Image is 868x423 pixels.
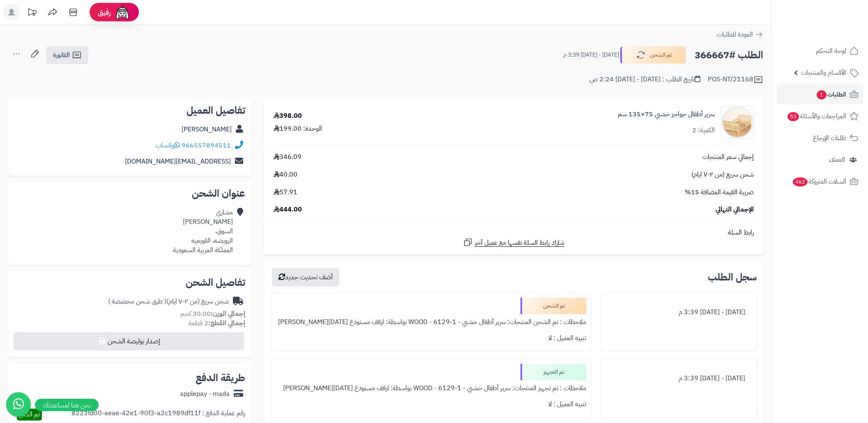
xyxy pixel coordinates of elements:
a: العودة للطلبات [717,30,763,39]
span: 1 [817,90,827,99]
small: 30.00 كجم [180,309,245,319]
span: العودة للطلبات [717,30,753,39]
div: تنبيه العميل : لا [276,396,586,412]
img: 1744806428-2-90x90.jpg [721,106,753,139]
span: 444.00 [274,205,302,214]
span: 53 [787,112,799,121]
small: 2 قطعة [189,318,245,328]
div: الوحدة: 199.00 [274,124,322,133]
h2: عنوان الشحن [15,189,245,198]
a: الطلبات1 [777,85,863,104]
a: الفاتورة [46,46,88,64]
div: ملاحظات : تم الشحن المنتجات: سرير أطفال خشبي - WOOD - 6129-1 بواسطة: ارفف مستودع [DATE][PERSON_NAME] [276,314,586,330]
span: الأقسام والمنتجات [801,67,846,78]
a: لوحة التحكم [777,41,863,61]
span: الفاتورة [53,50,70,60]
span: ( طرق شحن مخصصة ) [108,297,166,306]
div: تاريخ الطلب : [DATE] - [DATE] 2:24 ص [589,75,700,84]
span: 346.09 [274,152,302,162]
small: [DATE] - [DATE] 3:39 م [563,51,619,59]
span: العملاء [829,154,845,166]
span: الطلبات [816,89,846,100]
div: الكمية: 2 [692,126,715,135]
a: السلات المتروكة462 [777,172,863,191]
a: العملاء [777,150,863,170]
a: شارك رابط السلة نفسها مع عميل آخر [463,237,564,248]
div: [DATE] - [DATE] 3:39 م [606,304,751,320]
span: شارك رابط السلة نفسها مع عميل آخر [475,238,564,248]
span: رفيق [98,7,111,17]
div: رقم عملية الدفع : 8223fd00-aeae-42e1-90f3-a2c1989df11f [71,409,245,421]
span: شحن سريع (من ٢-٧ ايام) [691,170,754,179]
div: رابط السلة [267,228,760,237]
div: [DATE] - [DATE] 3:39 م [606,370,751,386]
span: 40.00 [274,170,297,179]
span: المراجعات والأسئلة [787,110,846,122]
h2: طريقة الدفع [196,373,245,383]
a: [EMAIL_ADDRESS][DOMAIN_NAME] [125,156,231,166]
div: تنبيه العميل : لا [276,330,586,346]
div: شحن سريع (من ٢-٧ ايام) [108,297,229,306]
a: تحديثات المنصة [22,4,42,23]
span: ضريبة القيمة المضافة 15% [685,188,754,197]
a: طلبات الإرجاع [777,128,863,148]
button: تم الشحن [620,46,686,64]
img: ai-face.png [114,4,131,21]
span: 462 [793,177,808,186]
a: [PERSON_NAME] [182,124,232,134]
span: السلات المتروكة [792,176,846,187]
div: تم التجهيز [520,364,586,380]
a: سرير أطفال حواجز خشبي 75×135 سم [618,110,715,119]
span: 57.91 [274,188,297,197]
h2: الطلب #366667 [695,47,763,64]
div: تم الشحن [520,298,586,314]
button: أضف تحديث جديد [272,268,339,286]
a: 966557894511 [182,140,231,150]
img: logo-2.png [812,21,860,38]
div: مشاري [PERSON_NAME] السوق، الرويضه، القويعيه المملكة العربية السعودية [173,208,233,255]
a: واتساب [156,140,180,150]
span: الإجمالي النهائي [716,205,754,214]
h3: سجل الطلب [708,272,757,282]
strong: إجمالي الوزن: [211,309,245,319]
strong: إجمالي القطع: [208,318,245,328]
h2: تفاصيل الشحن [15,278,245,287]
div: ملاحظات : تم تجهيز المنتجات: سرير أطفال خشبي - WOOD - 6129-1 بواسطة: ارفف مستودع [DATE][PERSON_NAME] [276,380,586,396]
a: المراجعات والأسئلة53 [777,106,863,126]
div: POS-NT/21168 [708,75,763,85]
button: إصدار بوليصة الشحن [14,332,244,350]
span: إجمالي سعر المنتجات [702,152,754,162]
span: طلبات الإرجاع [813,132,846,144]
span: لوحة التحكم [816,45,846,57]
h2: تفاصيل العميل [15,106,245,115]
div: applepay - mada [180,389,230,399]
div: 398.00 [274,111,302,121]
